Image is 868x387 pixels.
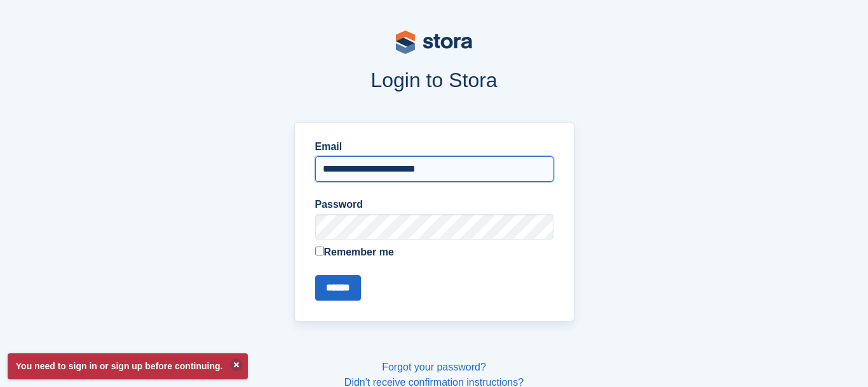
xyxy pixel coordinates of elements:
img: stora-logo-53a41332b3708ae10de48c4981b4e9114cc0af31d8433b30ea865607fb682f29.svg [396,31,472,54]
label: Password [315,197,553,212]
a: Forgot your password? [382,362,486,372]
label: Email [315,139,553,154]
h1: Login to Stora [87,69,781,92]
p: You need to sign in or sign up before continuing. [8,353,248,379]
label: Remember me [315,245,553,260]
input: Remember me [315,247,324,255]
